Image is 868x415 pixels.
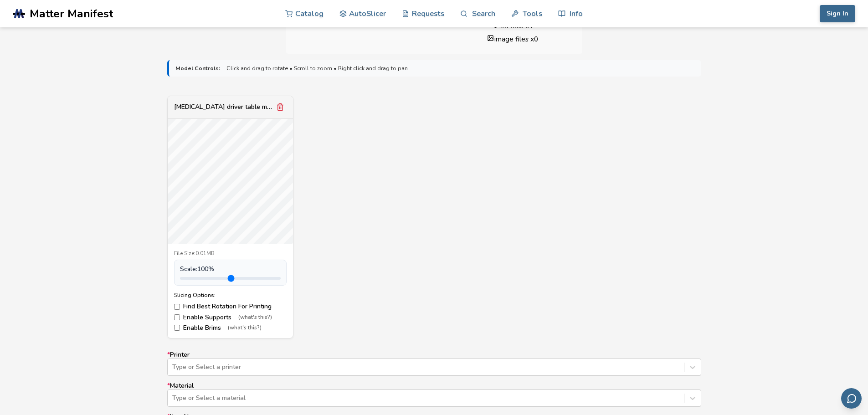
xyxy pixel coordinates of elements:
strong: Model Controls: [175,65,220,72]
button: Remove model [274,101,287,113]
label: Enable Supports [174,314,287,321]
div: [MEDICAL_DATA] driver table mount.stl [174,103,274,111]
div: Slicing Options: [174,292,287,298]
span: (what's this?) [228,325,262,331]
input: *PrinterType or Select a printer [172,364,174,371]
label: Enable Brims [174,324,287,332]
button: Sign In [820,5,855,22]
span: Matter Manifest [30,7,113,20]
span: (what's this?) [238,314,272,321]
label: Material [167,382,701,407]
div: File Size: 0.01MB [174,251,287,257]
span: Click and drag to rotate • Scroll to zoom • Right click and drag to pan [226,65,408,72]
input: Enable Supports(what's this?) [174,314,180,320]
input: Find Best Rotation For Printing [174,304,180,310]
input: *MaterialType or Select a material [172,395,174,402]
label: Printer [167,351,701,376]
button: Send feedback via email [841,388,862,409]
li: image files x 0 [450,34,576,44]
input: Enable Brims(what's this?) [174,325,180,331]
span: Scale: 100 % [180,266,214,273]
label: Find Best Rotation For Printing [174,303,287,310]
